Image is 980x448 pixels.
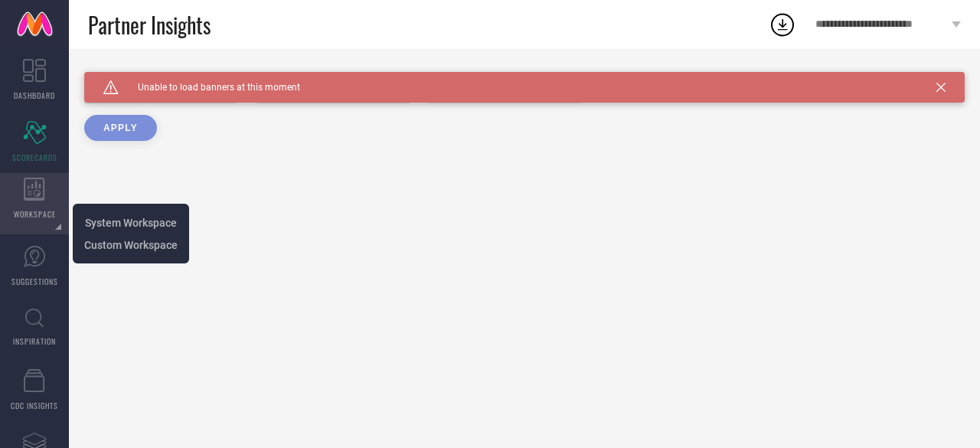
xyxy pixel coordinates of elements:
[13,335,56,347] span: INSPIRATION
[11,400,58,411] span: CDC INSIGHTS
[85,217,177,229] span: System Workspace
[84,72,237,83] div: Brand
[84,237,178,252] a: Custom Workspace
[769,11,796,38] div: Open download list
[12,152,57,163] span: SCORECARDS
[14,208,56,220] span: WORKSPACE
[14,90,55,101] span: DASHBOARD
[84,239,178,251] span: Custom Workspace
[88,9,211,41] span: Partner Insights
[85,215,177,230] a: System Workspace
[11,276,58,287] span: SUGGESTIONS
[119,82,300,93] span: Unable to load banners at this moment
